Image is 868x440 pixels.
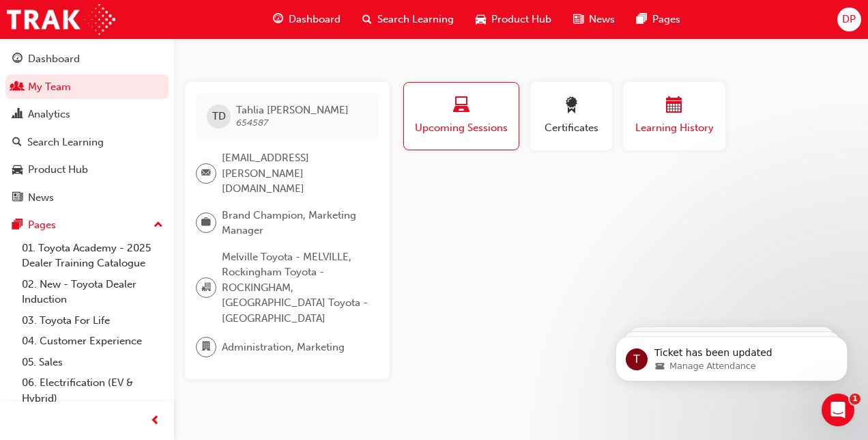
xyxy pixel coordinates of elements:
[5,185,169,210] a: News
[633,120,715,136] span: Learning History
[222,249,368,327] span: Melville Toyota - MELVILLE, Rockingham Toyota - ROCKINGHAM, [GEOGRAPHIC_DATA] Toyota - [GEOGRAPHI...
[837,8,861,31] button: DP
[12,164,23,176] span: car-icon
[377,12,454,27] span: Search Learning
[5,74,169,100] a: My Team
[637,11,647,28] span: pages-icon
[262,5,351,33] a: guage-iconDashboard
[236,117,268,128] span: 654587
[453,97,469,115] span: laptop-icon
[7,4,115,35] img: Trak
[150,413,160,430] span: prev-icon
[201,214,211,232] span: briefcase-icon
[16,310,169,331] a: 03. Toyota For Life
[201,338,211,356] span: department-icon
[236,104,349,116] span: Tahlia [PERSON_NAME]
[476,11,486,28] span: car-icon
[623,82,725,150] button: Learning History
[414,120,508,136] span: Upcoming Sessions
[562,5,626,33] a: news-iconNews
[16,238,169,274] a: 01. Toyota Academy - 2025 Dealer Training Catalogue
[563,97,579,115] span: award-icon
[5,44,169,212] button: DashboardMy TeamAnalyticsSearch LearningProduct HubNews
[842,12,856,27] span: DP
[201,165,211,182] span: email-icon
[465,5,562,33] a: car-iconProduct Hub
[28,51,80,67] div: Dashboard
[403,82,519,150] button: Upcoming Sessions
[273,11,283,28] span: guage-icon
[16,274,169,310] a: 02. New - Toyota Dealer Induction
[201,279,211,297] span: organisation-icon
[589,12,615,27] span: News
[362,11,372,28] span: search-icon
[5,212,169,238] button: Pages
[12,137,22,149] span: search-icon
[491,12,551,27] span: Product Hub
[12,219,23,232] span: pages-icon
[16,372,169,409] a: 06. Electrification (EV & Hybrid)
[351,5,465,33] a: search-iconSearch Learning
[530,82,612,150] button: Certificates
[5,46,169,72] a: Dashboard
[28,190,54,206] div: News
[595,307,868,403] iframe: Intercom notifications message
[666,97,682,115] span: calendar-icon
[28,107,70,122] div: Analytics
[212,109,226,124] span: TD
[850,394,860,404] span: 1
[28,217,56,233] div: Pages
[289,12,341,27] span: Dashboard
[16,331,169,352] a: 04. Customer Experience
[154,217,163,234] span: up-icon
[5,102,169,127] a: Analytics
[12,81,23,94] span: people-icon
[5,157,169,182] a: Product Hub
[12,109,23,121] span: chart-icon
[5,130,169,155] a: Search Learning
[822,394,854,426] iframe: Intercom live chat
[27,135,104,150] div: Search Learning
[222,150,368,197] span: [EMAIL_ADDRESS][PERSON_NAME][DOMAIN_NAME]
[652,12,680,27] span: Pages
[12,53,23,66] span: guage-icon
[12,192,23,204] span: news-icon
[222,340,345,355] span: Administration, Marketing
[573,11,583,28] span: news-icon
[16,352,169,373] a: 05. Sales
[28,162,88,178] div: Product Hub
[626,5,691,33] a: pages-iconPages
[540,120,602,136] span: Certificates
[222,208,368,238] span: Brand Champion, Marketing Manager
